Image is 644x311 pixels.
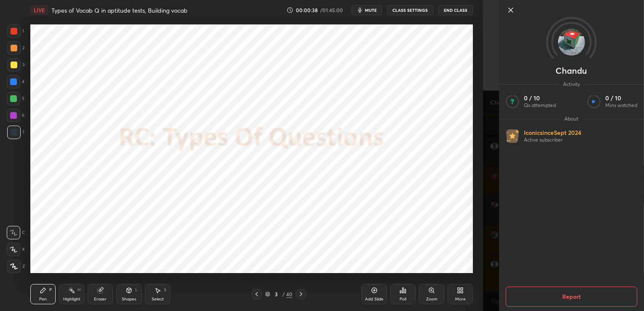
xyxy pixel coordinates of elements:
p: Mins watched [605,102,637,109]
div: X [7,243,25,256]
button: Report [506,287,637,307]
div: Shapes [122,297,136,301]
div: 4 [7,75,24,88]
div: 5 [7,92,24,105]
h4: Types of Vocab Q in aptitude tests, Building vocab [51,6,188,14]
p: Iconic since Sept 2024 [524,129,581,137]
span: Activity [559,81,584,88]
div: Select [152,297,164,301]
div: L [135,288,138,292]
div: S [164,288,166,292]
button: CLASS SETTINGS [387,5,433,15]
div: LIVE [30,5,48,15]
button: End Class [438,5,473,15]
div: 2 [7,41,24,55]
div: H [78,288,80,292]
div: More [455,297,466,301]
p: 0 / 10 [524,94,556,102]
span: mute [365,7,377,13]
div: 40 [286,290,292,298]
button: mute [352,5,382,15]
div: Add Slide [365,297,384,301]
div: 6 [7,109,24,122]
img: 3032dba7e06544b5a2c4c8d5d3de408a.jpg [558,29,585,56]
div: 3 [7,58,24,72]
p: Active subscriber [524,137,581,143]
div: / [282,292,284,297]
p: Chandu [555,67,587,74]
div: Highlight [63,297,80,301]
div: 1 [7,24,24,38]
div: 7 [7,126,24,139]
div: Eraser [94,297,107,301]
p: Qs attempted [524,102,556,109]
div: Z [7,260,25,273]
div: 3 [272,292,280,297]
div: P [49,288,52,292]
p: 0 / 10 [605,94,637,102]
div: Pen [39,297,47,301]
div: C [7,226,25,239]
div: Zoom [426,297,437,301]
div: Poll [400,297,406,301]
span: About [560,115,582,122]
